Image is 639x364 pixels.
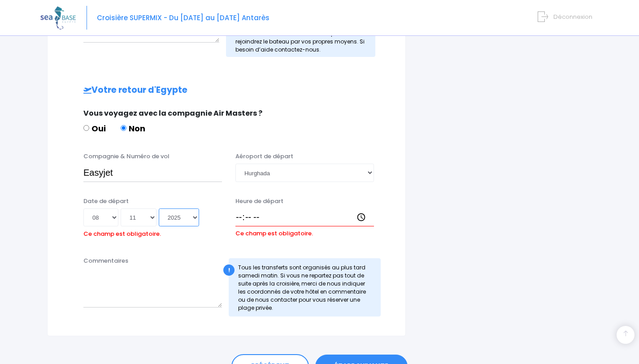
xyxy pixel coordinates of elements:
[83,108,262,118] span: Vous voyagez avec la compagnie Air Masters ?
[97,13,270,22] span: Croisière SUPERMIX - Du [DATE] au [DATE] Antarès
[553,13,592,21] span: Déconnexion
[83,125,89,131] input: Oui
[235,152,293,161] label: Aéroport de départ
[83,227,161,238] label: Ce champ est obligatoire.
[65,85,387,95] h2: Votre retour d'Egypte
[83,152,170,161] label: Compagnie & Numéro de vol
[121,125,126,131] input: Non
[235,197,283,206] label: Heure de départ
[83,256,128,265] label: Commentaires
[229,258,381,316] div: Tous les transferts sont organisés au plus tard samedi matin. Si vous ne repartez pas tout de sui...
[83,197,129,206] label: Date de départ
[121,122,145,134] label: Non
[83,122,106,134] label: Oui
[223,264,235,276] div: !
[235,226,313,238] label: Ce champ est obligatoire.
